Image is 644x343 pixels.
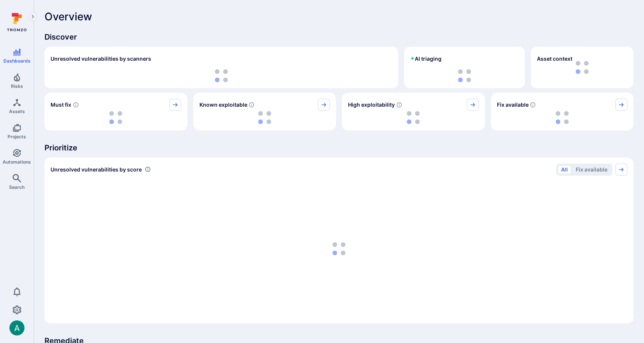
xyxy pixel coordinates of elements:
[51,180,627,317] div: loading spinner
[51,111,181,124] div: loading spinner
[193,93,336,130] div: Known exploitable
[3,159,31,165] span: Automations
[497,111,628,124] div: loading spinner
[410,55,442,63] h2: AI triaging
[407,111,420,124] img: Loading...
[9,184,25,190] span: Search
[44,142,633,153] span: Prioritize
[348,101,395,109] span: High exploitability
[11,83,23,89] span: Risks
[3,58,31,64] span: Dashboards
[51,166,142,173] span: Unresolved vulnerabilities by score
[396,102,402,108] svg: EPSS score ≥ 0.7
[28,12,37,21] button: Expand navigation menu
[51,55,151,63] h2: Unresolved vulnerabilities by scanners
[248,102,255,108] svg: Confirmed exploitable by KEV
[491,93,634,130] div: Fix available
[51,101,71,109] span: Must fix
[9,320,25,335] div: Arjan Dehar
[9,320,25,335] img: ACg8ocLSa5mPYBaXNx3eFu_EmspyJX0laNWN7cXOFirfQ7srZveEpg=s96-c
[497,101,529,109] span: Fix available
[199,111,330,124] div: loading spinner
[556,111,569,124] img: Loading...
[30,14,35,20] i: Expand navigation menu
[51,69,392,82] div: loading spinner
[145,165,151,173] div: Number of vulnerabilities in status 'Open' 'Triaged' and 'In process' grouped by score
[530,102,536,108] svg: Vulnerabilities with fix available
[109,111,122,124] img: Loading...
[44,11,92,23] span: Overview
[558,165,571,174] button: All
[458,69,471,82] img: Loading...
[44,93,187,130] div: Must fix
[199,101,247,109] span: Known exploitable
[215,69,228,82] img: Loading...
[44,32,633,42] span: Discover
[73,102,79,108] svg: Risk score >=40 , missed SLA
[8,134,26,139] span: Projects
[9,109,25,114] span: Assets
[333,242,345,255] img: Loading...
[410,69,519,82] div: loading spinner
[348,111,479,124] div: loading spinner
[572,165,611,174] button: Fix available
[342,93,485,130] div: High exploitability
[537,55,572,63] span: Asset context
[258,111,271,124] img: Loading...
